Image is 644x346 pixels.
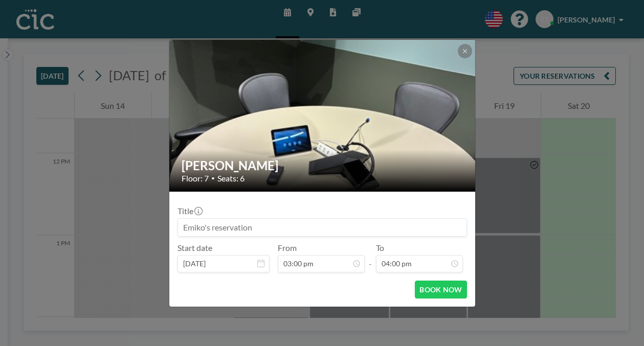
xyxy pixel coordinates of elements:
label: To [376,243,384,253]
label: Start date [177,243,212,253]
h2: [PERSON_NAME] [182,158,464,173]
button: BOOK NOW [415,281,467,298]
span: Floor: 7 [182,173,209,183]
input: Emiko's reservation [178,219,467,236]
label: Title [177,206,202,216]
span: - [369,246,372,269]
label: From [278,243,297,253]
span: • [211,174,215,182]
span: Seats: 6 [217,173,245,183]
